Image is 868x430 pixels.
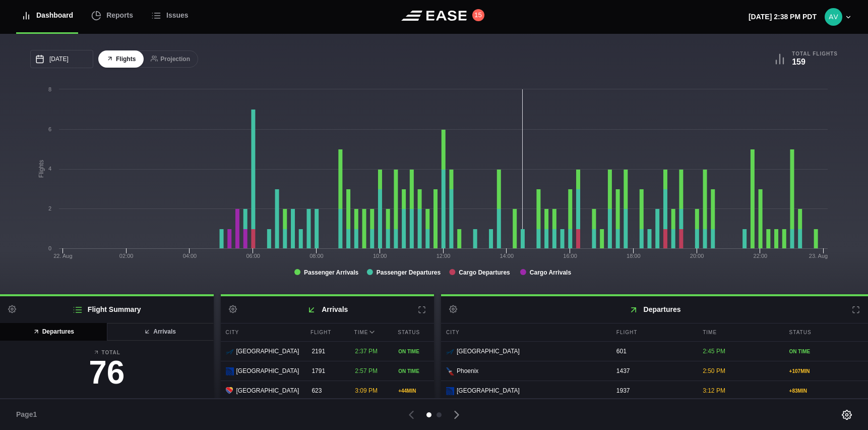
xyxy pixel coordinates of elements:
[306,342,347,361] div: 2191
[703,348,725,355] span: 2:45 PM
[48,86,51,92] text: 8
[789,387,863,395] div: + 83 MIN
[183,253,197,259] text: 04:00
[98,50,144,68] button: Flights
[792,58,805,66] b: 159
[749,12,817,22] p: [DATE] 2:38 PM PDT
[236,366,299,375] span: [GEOGRAPHIC_DATA]
[792,50,838,57] b: Total Flights
[698,324,781,341] div: Time
[472,9,484,21] button: 15
[236,386,299,395] span: [GEOGRAPHIC_DATA]
[377,269,441,276] tspan: Passenger Departures
[500,253,514,259] text: 14:00
[611,381,695,400] div: 1937
[690,253,704,259] text: 20:00
[457,347,520,356] span: [GEOGRAPHIC_DATA]
[398,367,429,375] div: ON TIME
[563,253,577,259] text: 16:00
[789,348,863,355] div: ON TIME
[48,126,51,132] text: 6
[784,324,868,341] div: Status
[703,367,725,374] span: 2:50 PM
[48,245,51,251] text: 0
[398,348,429,355] div: ON TIME
[38,160,45,178] tspan: Flights
[530,269,572,276] tspan: Cargo Arrivals
[441,296,868,323] h2: Departures
[459,269,510,276] tspan: Cargo Departures
[53,253,72,259] tspan: 22. Aug
[809,253,828,259] tspan: 23. Aug
[611,361,695,381] div: 1437
[8,349,206,356] b: Total
[246,253,260,259] text: 06:00
[398,387,429,395] div: + 44 MIN
[306,361,347,381] div: 1791
[8,356,206,389] h3: 76
[703,387,725,394] span: 3:12 PM
[8,349,206,394] a: Total76
[309,253,324,259] text: 08:00
[221,296,435,323] h2: Arrivals
[349,324,391,341] div: Time
[393,324,434,341] div: Status
[221,324,303,341] div: City
[825,8,842,26] img: 9eca6f7b035e9ca54b5c6e3bab63db89
[355,367,378,374] span: 2:57 PM
[30,50,93,68] input: mm/dd/yyyy
[457,386,520,395] span: [GEOGRAPHIC_DATA]
[373,253,387,259] text: 10:00
[355,348,378,355] span: 2:37 PM
[236,347,299,356] span: [GEOGRAPHIC_DATA]
[437,253,451,259] text: 12:00
[305,324,347,341] div: Flight
[106,323,214,341] button: Arrivals
[611,324,695,341] div: Flight
[789,367,863,375] div: + 107 MIN
[611,342,695,361] div: 601
[441,324,609,341] div: City
[355,387,378,394] span: 3:09 PM
[304,269,359,276] tspan: Passenger Arrivals
[627,253,641,259] text: 18:00
[48,205,51,211] text: 2
[754,253,768,259] text: 22:00
[48,166,51,172] text: 4
[119,253,134,259] text: 02:00
[306,381,347,400] div: 623
[457,366,478,375] span: Phoenix
[16,409,41,420] span: Page 1
[143,50,198,68] button: Projection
